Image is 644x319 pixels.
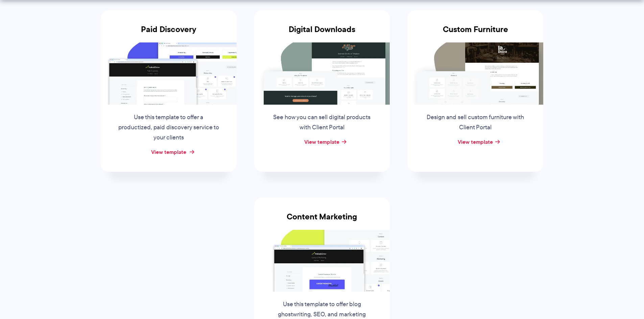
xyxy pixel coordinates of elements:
[151,148,186,156] a: View template
[254,25,390,42] h3: Digital Downloads
[407,25,543,42] h3: Custom Furniture
[270,112,373,133] p: See how you can sell digital products with Client Portal
[304,138,339,146] a: View template
[117,112,220,143] p: Use this template to offer a productized, paid discovery service to your clients
[424,112,527,133] p: Design and sell custom furniture with Client Portal
[101,25,237,42] h3: Paid Discovery
[254,212,390,230] h3: Content Marketing
[458,138,493,146] a: View template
